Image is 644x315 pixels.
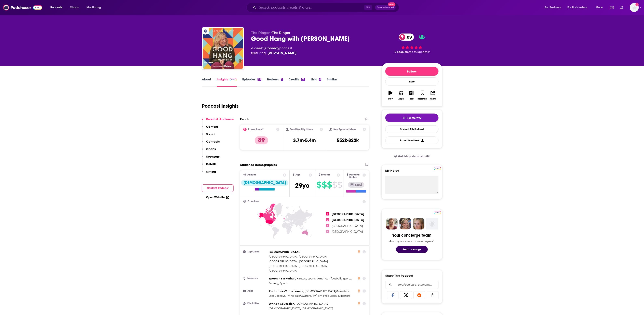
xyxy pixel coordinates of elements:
a: Show notifications dropdown [608,4,615,11]
span: , [305,289,350,293]
a: Similar [327,77,337,87]
span: [GEOGRAPHIC_DATA], [GEOGRAPHIC_DATA] [269,255,328,258]
span: White / Caucasian [269,302,294,305]
span: [GEOGRAPHIC_DATA] [269,269,298,272]
p: Sponsors [206,155,220,158]
p: Details [206,162,216,166]
span: , [269,281,279,286]
a: Reviews1 [267,77,283,87]
a: Share on Reddit [413,291,425,299]
h2: Audience Demographics [240,163,277,167]
span: American football [317,277,341,280]
span: Countries [248,200,259,203]
span: [GEOGRAPHIC_DATA] [332,212,364,216]
button: Details [202,162,216,170]
button: Contact Podcast [202,184,234,192]
button: open menu [84,4,106,11]
span: , [343,276,352,281]
span: rated this podcast [406,50,430,53]
a: Lists6 [311,77,321,87]
div: 1 [281,78,283,81]
img: Podchaser Pro [230,78,237,81]
a: Amy Poehler [267,51,297,56]
span: [GEOGRAPHIC_DATA] [299,260,328,263]
h3: 552k-822k [337,137,359,143]
span: • [271,31,290,35]
span: Sport [280,281,287,285]
button: Social [202,132,215,140]
span: $ [337,182,342,188]
button: open menu [565,4,593,11]
button: Open AdvancedNew [375,5,396,10]
span: $ [327,182,332,188]
span: 5 people [395,50,406,53]
span: Open Advanced [377,6,394,9]
svg: Add a profile image [635,3,639,6]
span: Podcasts [50,5,62,10]
span: Parental Status [349,173,362,179]
button: Content [202,125,218,132]
span: Directors [338,294,350,297]
span: 29 yo [295,182,310,189]
span: ⌘ K [364,5,372,10]
span: [DEMOGRAPHIC_DATA]/Ministers [305,289,349,293]
span: [GEOGRAPHIC_DATA] [332,230,363,234]
button: List [406,88,417,103]
button: Apps [396,88,406,103]
span: [DEMOGRAPHIC_DATA] [296,302,327,305]
button: open menu [542,4,566,11]
a: Share on Facebook [387,291,399,299]
a: Open Website [206,196,229,199]
h3: Interests [243,277,267,280]
span: Principals/Owners [287,294,311,297]
div: Rate [385,77,438,86]
h3: 3.7m-5.4m [293,137,316,143]
p: Contacts [206,140,220,143]
a: Pro website [434,166,441,170]
span: More [596,5,603,10]
span: , [269,264,328,268]
p: Social [206,132,215,136]
a: Credits37 [289,77,305,87]
a: Contact This Podcast [385,125,438,133]
a: InsightsPodchaser Pro [217,77,237,87]
div: 25 [258,78,261,81]
button: Similar [202,170,216,177]
span: Tell Me Why [407,116,421,120]
a: Get this podcast via API [391,152,433,161]
img: Podchaser Pro [434,211,441,214]
span: Logged in as itang [630,3,639,12]
img: Jules Profile [413,218,424,229]
h2: Reach [240,117,249,121]
span: The Ringer [251,31,270,35]
button: Send a message [396,246,428,253]
h2: Power Score™ [248,128,264,131]
span: 4 [326,230,329,233]
div: 37 [301,78,305,81]
span: Disc Jockeys [269,294,285,297]
h3: Ethnicities [243,302,267,305]
span: , [269,254,328,259]
span: , [269,301,295,306]
span: [DEMOGRAPHIC_DATA] [302,307,333,310]
span: 89 [403,34,414,41]
button: open menu [48,4,68,11]
span: Fantasy sports [297,277,316,280]
a: Good Hang with Amy Poehler [203,28,243,69]
span: [DEMOGRAPHIC_DATA] [269,307,300,310]
a: Comedy [265,46,279,50]
img: tell me why sparkle [402,116,406,120]
div: Search followers [385,281,438,289]
div: Your concierge team [392,233,431,238]
p: Reach & Audience [206,117,234,121]
span: For Business [545,5,561,10]
button: open menu [593,4,608,11]
span: , [297,276,316,281]
span: , [317,276,342,281]
img: Barbara Profile [399,218,411,229]
a: Charts [67,4,81,11]
button: Show profile menu [630,3,639,12]
img: Podchaser - Follow, Share and Rate Podcasts [3,4,42,11]
img: Sydney Profile [386,218,398,229]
